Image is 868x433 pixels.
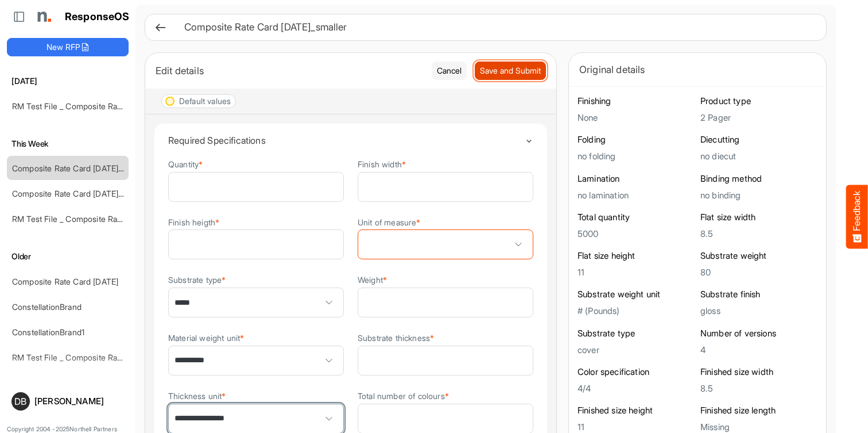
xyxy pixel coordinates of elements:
h6: Substrate type [578,328,695,339]
div: Edit details [156,63,423,79]
label: Quantity [168,160,203,168]
div: Default values [179,97,231,105]
h6: Binding method [700,173,817,185]
button: Cancel [432,62,467,80]
h6: Color specification [578,366,695,378]
h5: 8.5 [700,384,817,393]
img: Northell [32,5,55,28]
label: Thickness unit [168,392,226,400]
h5: Missing [700,422,817,432]
button: Feedback [846,185,868,248]
h6: This Week [7,137,129,150]
h6: Substrate finish [700,289,817,300]
h5: no folding [578,151,695,161]
label: Substrate thickness [358,334,434,342]
h5: # (Pounds) [578,306,695,316]
button: Save and Submit Progress [475,62,546,80]
h6: [DATE] [7,75,129,87]
h6: Lamination [578,173,695,185]
h6: Number of versions [700,328,817,339]
h6: Finished size width [700,366,817,378]
h6: Flat size width [700,212,817,223]
h5: no lamination [578,190,695,200]
label: Total number of colours [358,392,449,400]
h6: Finishing [578,95,695,107]
h4: Required Specifications [168,135,525,145]
h6: Finished size height [578,405,695,416]
label: Unit of measure [358,218,421,227]
span: DB [14,397,26,406]
a: RM Test File _ Composite Rate Card [DATE] [12,214,172,224]
h6: Composite Rate Card [DATE]_smaller [184,22,808,32]
a: Composite Rate Card [DATE] [12,277,118,286]
h6: Total quantity [578,212,695,223]
label: Substrate type [168,275,226,284]
h6: Diecutting [700,134,817,145]
h6: Flat size height [578,250,695,262]
div: Original details [579,62,816,78]
h5: 5000 [578,229,695,239]
label: Weight [358,275,387,284]
h5: 4/4 [578,384,695,393]
h5: 11 [578,267,695,277]
div: [PERSON_NAME] [34,397,124,405]
h5: no binding [700,190,817,200]
label: Finish width [358,160,406,168]
a: RM Test File _ Composite Rate Card [DATE] [12,352,172,362]
h6: Folding [578,134,695,145]
summary: Toggle content [168,124,533,157]
h5: 2 Pager [700,113,817,122]
button: New RFP [7,38,129,56]
h5: cover [578,345,695,355]
h5: no diecut [700,151,817,161]
h5: 80 [700,267,817,277]
label: Finish heigth [168,218,219,227]
a: Composite Rate Card [DATE]_smaller [12,163,148,173]
h5: None [578,113,695,122]
h5: 11 [578,422,695,432]
a: ConstellationBrand1 [12,327,84,337]
h5: gloss [700,306,817,316]
h6: Substrate weight [700,250,817,262]
h1: ResponseOS [65,11,130,23]
h6: Product type [700,95,817,107]
label: Material weight unit [168,334,244,342]
a: Composite Rate Card [DATE]_smaller [12,189,148,198]
h5: 4 [700,345,817,355]
h6: Finished size length [700,405,817,416]
a: RM Test File _ Composite Rate Card [DATE] [12,101,172,111]
h5: 8.5 [700,229,817,239]
h6: Older [7,250,129,263]
a: ConstellationBrand [12,302,82,312]
span: Save and Submit [480,64,541,77]
h6: Substrate weight unit [578,289,695,300]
